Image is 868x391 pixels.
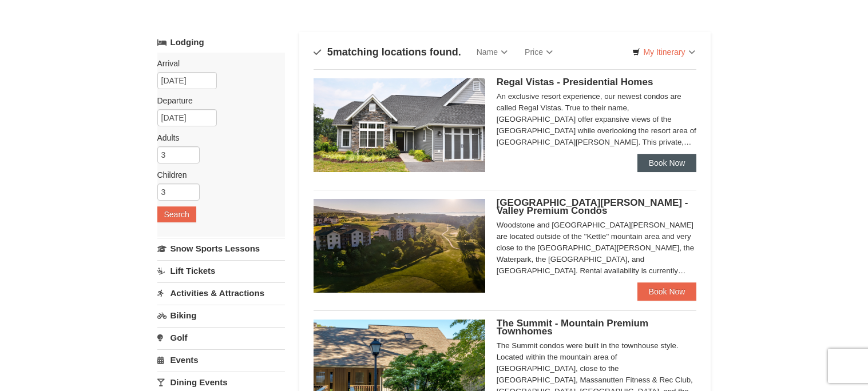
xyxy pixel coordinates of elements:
[314,199,485,293] img: 19219041-4-ec11c166.jpg
[157,95,276,106] label: Departure
[497,91,697,148] div: An exclusive resort experience, our newest condos are called Regal Vistas. True to their name, [G...
[157,282,285,304] a: Activities & Attractions
[516,41,561,63] a: Price
[497,197,688,216] span: [GEOGRAPHIC_DATA][PERSON_NAME] - Valley Premium Condos
[637,154,697,172] a: Book Now
[497,220,697,277] div: Woodstone and [GEOGRAPHIC_DATA][PERSON_NAME] are located outside of the "Kettle" mountain area an...
[157,132,276,143] label: Adults
[157,327,285,348] a: Golf
[157,169,276,181] label: Children
[157,32,285,53] a: Lodging
[157,260,285,281] a: Lift Tickets
[314,46,461,58] h4: matching locations found.
[157,58,276,69] label: Arrival
[157,349,285,370] a: Events
[157,238,285,259] a: Snow Sports Lessons
[157,206,196,222] button: Search
[497,318,648,337] span: The Summit - Mountain Premium Townhomes
[497,77,653,87] span: Regal Vistas - Presidential Homes
[637,282,697,301] a: Book Now
[157,305,285,326] a: Biking
[625,43,702,61] a: My Itinerary
[327,46,333,58] span: 5
[468,41,516,63] a: Name
[314,78,485,172] img: 19218991-1-902409a9.jpg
